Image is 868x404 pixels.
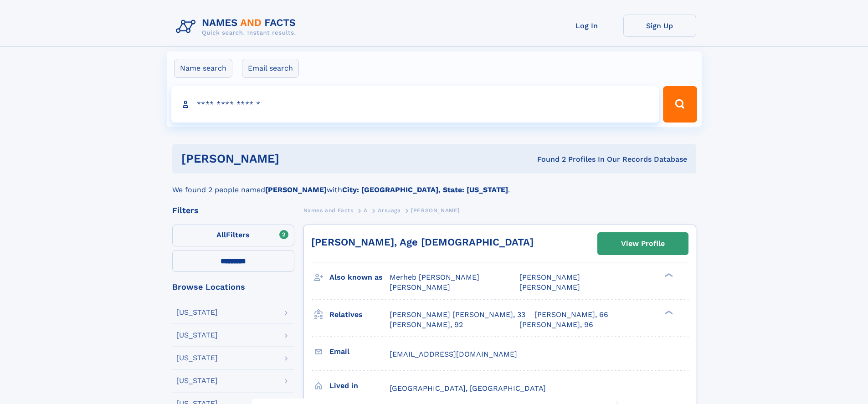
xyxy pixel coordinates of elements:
[378,207,401,214] span: Arsuaga
[329,378,390,394] h3: Lived in
[176,332,218,339] div: [US_STATE]
[390,384,546,393] span: [GEOGRAPHIC_DATA], [GEOGRAPHIC_DATA]
[390,310,525,320] a: [PERSON_NAME] [PERSON_NAME], 33
[534,310,608,320] a: [PERSON_NAME], 66
[378,205,401,216] a: Arsuaga
[172,15,303,39] img: Logo Names and Facts
[621,233,665,254] div: View Profile
[411,207,460,214] span: [PERSON_NAME]
[311,236,534,248] a: [PERSON_NAME], Age [DEMOGRAPHIC_DATA]
[390,273,479,281] span: Merheb [PERSON_NAME]
[519,320,593,330] a: [PERSON_NAME], 96
[176,354,218,362] div: [US_STATE]
[519,283,580,291] span: [PERSON_NAME]
[176,377,218,384] div: [US_STATE]
[408,154,687,164] div: Found 2 Profiles In Our Records Database
[329,344,390,359] h3: Email
[598,233,688,255] a: View Profile
[390,283,450,291] span: [PERSON_NAME]
[550,15,623,37] a: Log In
[364,205,368,216] a: A
[176,309,218,316] div: [US_STATE]
[172,174,696,195] div: We found 2 people named with .
[172,283,294,291] div: Browse Locations
[364,207,368,214] span: A
[181,153,408,164] h1: [PERSON_NAME]
[623,15,696,37] a: Sign Up
[329,270,390,285] h3: Also known as
[216,230,226,239] span: All
[663,86,697,123] button: Search Button
[519,273,580,281] span: [PERSON_NAME]
[171,86,659,123] input: search input
[390,320,463,330] a: [PERSON_NAME], 92
[242,59,299,78] label: Email search
[390,350,517,358] span: [EMAIL_ADDRESS][DOMAIN_NAME]
[265,185,327,194] b: [PERSON_NAME]
[303,205,354,216] a: Names and Facts
[174,59,232,78] label: Name search
[663,272,673,278] div: ❯
[663,309,673,315] div: ❯
[329,307,390,322] h3: Relatives
[342,185,508,194] b: City: [GEOGRAPHIC_DATA], State: [US_STATE]
[172,206,294,215] div: Filters
[172,225,294,246] label: Filters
